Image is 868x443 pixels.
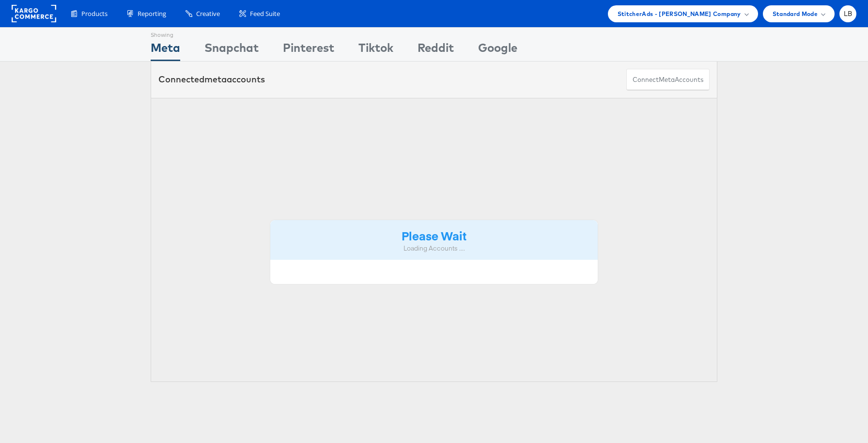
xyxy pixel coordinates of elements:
[402,227,466,243] strong: Please Wait
[250,9,280,18] span: Feed Suite
[844,11,852,17] span: LB
[278,244,590,253] div: Loading Accounts ....
[478,39,517,61] div: Google
[204,39,259,61] div: Snapchat
[151,28,180,39] div: Showing
[138,9,166,18] span: Reporting
[158,73,265,86] div: Connected accounts
[283,39,334,61] div: Pinterest
[418,39,454,61] div: Reddit
[618,9,741,19] span: StitcherAds - [PERSON_NAME] Company
[626,69,710,91] button: ConnectmetaAccounts
[659,75,675,84] span: meta
[358,39,393,61] div: Tiktok
[773,9,818,19] span: Standard Mode
[196,9,220,18] span: Creative
[151,39,180,61] div: Meta
[81,9,108,18] span: Products
[204,74,227,85] span: meta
